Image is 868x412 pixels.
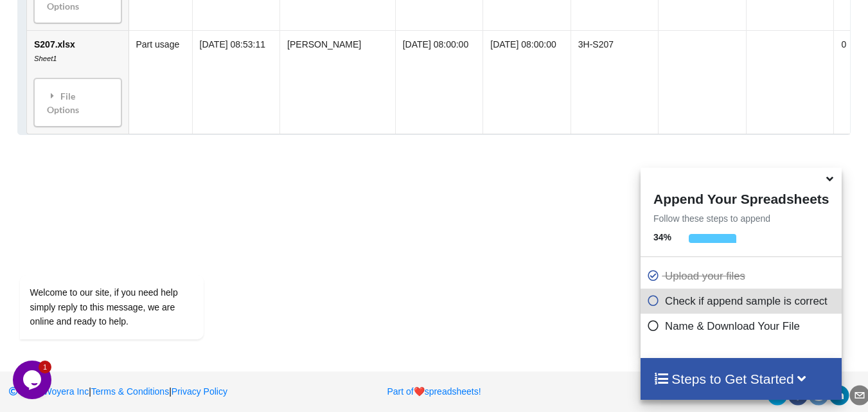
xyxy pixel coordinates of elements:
p: Upload your files [647,268,838,284]
a: Part ofheartspreadsheets! [387,386,481,397]
iframe: chat widget [13,361,54,399]
td: [DATE] 08:53:11 [191,30,279,134]
iframe: chat widget [13,202,244,354]
h4: Append Your Spreadsheets [641,188,842,207]
p: Name & Download Your File [647,318,838,334]
p: Check if append sample is correct [647,293,838,309]
h4: Steps to Get Started [653,371,829,387]
a: Terms & Conditions [91,386,169,397]
td: [PERSON_NAME] [279,30,395,134]
p: | | [8,385,283,398]
p: Follow these steps to append [641,212,842,225]
td: S207.xlsx [27,30,128,134]
div: File Options [38,82,118,123]
td: Part usage [128,30,191,134]
td: 3H-S207 [571,30,659,134]
span: heart [414,386,425,397]
td: [DATE] 08:00:00 [395,30,483,134]
b: 34 % [653,232,671,242]
a: 2025Woyera Inc [8,386,89,397]
a: Privacy Policy [172,386,227,397]
td: [DATE] 08:00:00 [483,30,571,134]
i: Sheet1 [34,55,57,62]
